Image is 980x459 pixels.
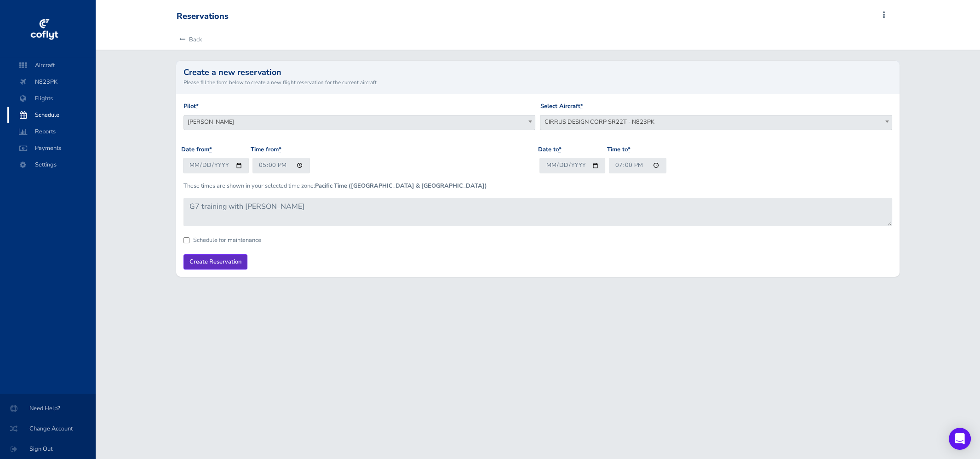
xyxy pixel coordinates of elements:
span: Aircraft [17,57,86,74]
label: Select Aircraft [540,102,583,111]
span: CIRRUS DESIGN CORP SR22T - N823PK [540,115,892,130]
p: These times are shown in your selected time zone: [183,181,892,190]
small: Please fill the form below to create a new flight reservation for the current aircraft [183,78,892,86]
input: Create Reservation [183,254,247,270]
abbr: required [558,145,561,154]
span: Sign Out [11,441,85,457]
label: Schedule for maintenance [193,237,261,243]
span: Need Help? [11,400,85,417]
label: Time from [251,145,281,155]
abbr: required [580,102,583,110]
label: Date to [538,145,561,155]
div: Open Intercom Messenger [949,428,971,450]
span: Payments [17,140,86,156]
span: Change Account [11,420,85,437]
abbr: required [279,145,281,154]
abbr: required [196,102,199,110]
abbr: required [628,145,630,154]
span: Reports [17,123,86,140]
div: Reservations [177,11,229,22]
span: Schedule [17,107,86,123]
img: coflyt logo [29,16,59,44]
span: Settings [17,156,86,173]
h2: Create a new reservation [183,68,892,76]
abbr: required [209,145,212,154]
a: Back [177,29,202,50]
span: Paul Duggan [184,115,535,128]
label: Pilot [183,102,199,111]
span: CIRRUS DESIGN CORP SR22T - N823PK [540,115,891,128]
label: Time to [607,145,630,155]
span: N823PK [17,74,86,90]
label: Date from [181,145,212,155]
b: Pacific Time ([GEOGRAPHIC_DATA] & [GEOGRAPHIC_DATA]) [315,182,487,190]
span: Paul Duggan [183,115,535,130]
span: Flights [17,90,86,107]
